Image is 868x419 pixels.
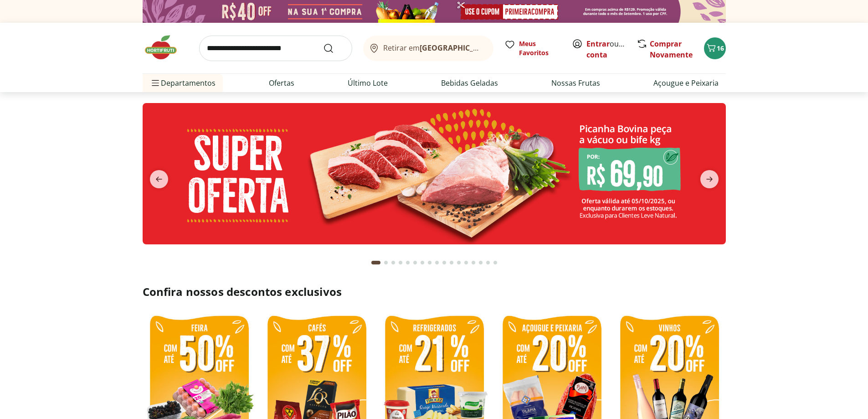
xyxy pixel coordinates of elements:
[586,39,610,49] a: Entrar
[363,36,493,61] button: Retirar em[GEOGRAPHIC_DATA]/[GEOGRAPHIC_DATA]
[150,72,161,94] button: Menu
[382,252,390,274] button: Go to page 2 from fs-carousel
[441,78,498,88] a: Bebidas Geladas
[441,252,448,274] button: Go to page 10 from fs-carousel
[704,37,726,59] button: Carrinho
[586,39,637,60] a: Criar conta
[586,38,627,60] span: ou
[323,43,345,54] button: Submit Search
[470,252,477,274] button: Go to page 14 from fs-carousel
[143,170,175,188] button: previous
[348,78,388,88] a: Último Lote
[462,252,470,274] button: Go to page 13 from fs-carousel
[693,170,726,188] button: next
[150,72,216,94] span: Departamentos
[455,252,462,274] button: Go to page 12 from fs-carousel
[433,252,441,274] button: Go to page 9 from fs-carousel
[390,252,397,274] button: Go to page 3 from fs-carousel
[370,252,382,274] button: Current page from fs-carousel
[484,252,492,274] button: Go to page 16 from fs-carousel
[519,39,561,57] span: Meus Favoritos
[404,252,411,274] button: Go to page 5 from fs-carousel
[143,34,188,61] img: Hortifruti
[650,39,693,60] a: Comprar Novamente
[426,252,433,274] button: Go to page 8 from fs-carousel
[477,252,484,274] button: Go to page 15 from fs-carousel
[199,36,352,61] input: search
[419,252,426,274] button: Go to page 7 from fs-carousel
[143,103,726,244] img: super oferta
[411,252,419,274] button: Go to page 6 from fs-carousel
[397,252,404,274] button: Go to page 4 from fs-carousel
[383,44,484,52] span: Retirar em
[717,44,724,52] span: 16
[492,252,499,274] button: Go to page 17 from fs-carousel
[448,252,455,274] button: Go to page 11 from fs-carousel
[653,78,719,88] a: Açougue e Peixaria
[269,78,294,88] a: Ofertas
[420,43,573,53] b: [GEOGRAPHIC_DATA]/[GEOGRAPHIC_DATA]
[551,78,600,88] a: Nossas Frutas
[143,285,726,299] h2: Confira nossos descontos exclusivos
[504,39,561,57] a: Meus Favoritos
